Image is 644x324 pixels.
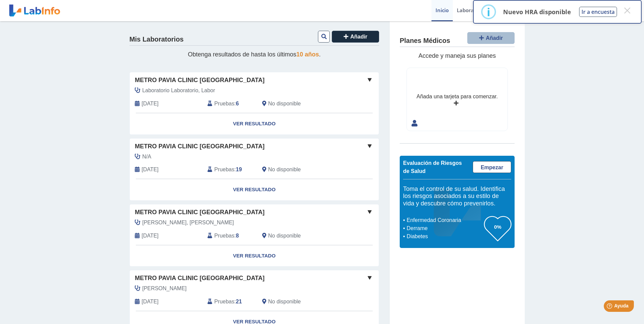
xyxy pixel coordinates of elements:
[467,32,515,44] button: Añadir
[135,208,265,217] span: Metro Pavia Clinic [GEOGRAPHIC_DATA]
[405,216,484,224] li: Enfermedad Coronaria
[403,160,462,174] span: Evaluación de Riesgos de Salud
[142,153,151,161] span: N/A
[418,52,496,59] span: Accede y maneja sus planes
[202,298,257,306] div: :
[268,166,301,174] span: No disponible
[202,100,257,108] div: :
[214,166,234,174] span: Pruebas
[135,76,265,85] span: Metro Pavia Clinic [GEOGRAPHIC_DATA]
[484,223,511,231] h3: 0%
[142,284,187,293] span: Olivero, Elvin
[214,232,234,240] span: Pruebas
[296,51,319,58] span: 10 años
[350,34,368,40] span: Añadir
[129,35,183,44] h4: Mis Laboratorios
[130,179,379,200] a: Ver Resultado
[236,233,239,239] b: 8
[142,219,234,227] span: Gregory Gonzalez, Federico
[142,298,158,306] span: 2023-11-01
[503,8,571,16] p: Nuevo HRA disponible
[405,232,484,241] li: Diabetes
[135,142,265,151] span: Metro Pavia Clinic [GEOGRAPHIC_DATA]
[487,6,490,18] div: i
[268,298,301,306] span: No disponible
[142,232,158,240] span: 2024-01-08
[214,100,234,108] span: Pruebas
[142,166,158,174] span: 2024-09-30
[236,299,242,304] b: 21
[621,4,633,17] button: Close this dialog
[202,166,257,174] div: :
[188,51,321,58] span: Obtenga resultados de hasta los últimos .
[417,93,498,101] div: Añada una tarjeta para comenzar.
[130,113,379,134] a: Ver Resultado
[473,161,511,173] a: Empezar
[400,37,450,45] h4: Planes Médicos
[202,232,257,240] div: :
[135,274,265,283] span: Metro Pavia Clinic [GEOGRAPHIC_DATA]
[268,232,301,240] span: No disponible
[142,86,215,95] span: Laboratorio Laboratorio, Labor
[481,165,503,170] span: Empezar
[584,298,637,317] iframe: Help widget launcher
[236,101,239,106] b: 6
[405,224,484,232] li: Derrame
[214,298,234,306] span: Pruebas
[403,185,511,207] h5: Toma el control de su salud. Identifica los riesgos asociados a su estilo de vida y descubre cómo...
[130,245,379,267] a: Ver Resultado
[142,100,158,108] span: 2025-09-25
[332,31,379,43] button: Añadir
[268,100,301,108] span: No disponible
[579,7,617,17] button: Ir a encuesta
[236,167,242,172] b: 19
[486,35,503,41] span: Añadir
